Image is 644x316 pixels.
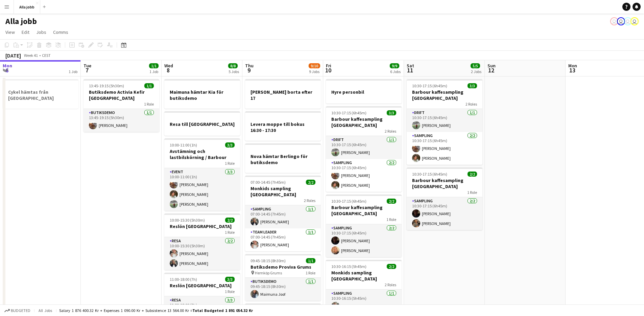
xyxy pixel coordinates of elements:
span: 2 Roles [385,129,396,134]
span: Comms [53,29,68,35]
span: 1/1 [144,83,154,88]
div: 2 Jobs [471,69,481,74]
span: Thu [245,63,254,69]
span: 9/9 [390,63,399,68]
span: 07:00-14:45 (7h45m) [251,180,286,185]
app-job-card: 10:30-17:15 (6h45m)3/3Barbour kaffesampling [GEOGRAPHIC_DATA]2 RolesDrift1/110:30-17:15 (6h45m)[P... [326,106,402,192]
span: Fri [326,63,331,69]
span: 3/3 [387,110,396,115]
span: Mon [568,63,577,69]
a: View [3,28,18,37]
div: 1 Job [149,69,158,74]
div: CEST [42,53,51,58]
span: Mon [3,63,12,69]
div: Resa till [GEOGRAPHIC_DATA] [164,111,240,136]
span: 1/1 [306,258,315,263]
span: 13 [567,66,577,74]
span: Total Budgeted 1 891 054.32 kr [192,308,253,313]
span: 10:00-11:00 (1h) [170,142,197,148]
span: 1 Role [306,270,315,275]
app-job-card: [PERSON_NAME] borta efter 17 [245,79,321,109]
span: 1 Role [386,217,396,222]
app-card-role: Drift1/110:30-17:15 (6h45m)[PERSON_NAME] [407,109,482,132]
div: [DATE] [5,52,21,59]
span: 10:30-17:15 (6h45m) [412,172,447,177]
span: View [5,29,15,35]
div: 6 Jobs [390,69,401,74]
span: 13:45-19:15 (5h30m) [89,83,124,88]
app-job-card: Nova hämtar Berlingo för butiksdemo [245,143,321,173]
span: 12 [486,66,496,74]
span: All jobs [37,308,53,313]
h3: Levera moppe till bokus 16:30 - 17:30 [245,121,321,133]
span: 1 Role [225,230,235,235]
app-job-card: 10:30-17:15 (6h45m)3/3Barbour kaffesampling [GEOGRAPHIC_DATA]2 RolesDrift1/110:30-17:15 (6h45m)[P... [407,79,482,165]
span: 09:45-18:15 (8h30m) [251,258,286,263]
a: Jobs [33,28,49,37]
app-job-card: 09:45-18:15 (8h30m)1/1Butiksdemo Proviva Grums Hemköp Grums1 RoleButiksdemo1/109:45-18:15 (8h30m)... [245,254,321,301]
h3: Hyre personbil [326,89,402,95]
span: 2/2 [387,199,396,204]
span: Sat [407,63,414,69]
span: Budgeted [11,308,30,313]
h1: Alla jobb [5,16,37,26]
div: Salary 1 876 400.32 kr + Expenses 1 090.00 kr + Subsistence 13 564.00 kr = [59,308,253,313]
app-job-card: 10:30-17:15 (6h45m)2/2Barbour kaffesampling [GEOGRAPHIC_DATA]1 RoleSampling2/210:30-17:15 (6h45m)... [407,167,482,230]
a: Edit [19,28,32,37]
span: Week 41 [22,53,39,58]
app-job-card: 10:00-11:00 (1h)3/3Avstämning och lastbilskörning / Barbour1 RoleEvent3/310:00-11:00 (1h)[PERSON_... [164,138,240,211]
h3: Monkids sampling [GEOGRAPHIC_DATA] [326,270,402,282]
span: 3/3 [225,277,235,282]
app-job-card: Levera moppe till bokus 16:30 - 17:30 [245,111,321,141]
h3: Butiksdemo Activia Kefir [GEOGRAPHIC_DATA] [84,89,159,101]
span: 1 Role [225,289,235,294]
app-job-card: Maimuna hämtar Kia för butiksdemo [164,79,240,109]
span: 7 [82,66,91,74]
app-user-avatar: Hedda Lagerbielke [624,17,632,25]
span: 2 Roles [466,101,477,107]
app-card-role: Sampling2/210:30-17:15 (6h45m)[PERSON_NAME][PERSON_NAME] [326,159,402,192]
app-card-role: Event3/310:00-11:00 (1h)[PERSON_NAME][PERSON_NAME][PERSON_NAME] [164,168,240,211]
h3: Nova hämtar Berlingo för butiksdemo [245,153,321,165]
h3: Reslön [GEOGRAPHIC_DATA] [164,283,240,289]
button: Alla jobb [14,0,40,14]
app-card-role: Sampling2/210:30-17:15 (6h45m)[PERSON_NAME][PERSON_NAME] [407,132,482,165]
span: 1/1 [149,63,159,68]
span: 2/2 [225,218,235,223]
div: 10:30-17:15 (6h45m)2/2Barbour kaffesampling [GEOGRAPHIC_DATA]1 RoleSampling2/210:30-17:15 (6h45m)... [326,195,402,257]
span: 10:30-17:15 (6h45m) [331,110,366,115]
h3: Maimuna hämtar Kia för butiksdemo [164,89,240,101]
div: 5 Jobs [229,69,239,74]
span: 9 [244,66,254,74]
span: 1 Role [225,161,235,166]
app-user-avatar: Emil Hasselberg [630,17,639,25]
h3: Resa till [GEOGRAPHIC_DATA] [164,121,240,127]
app-job-card: 07:00-14:45 (7h45m)2/2Monkids sampling [GEOGRAPHIC_DATA]2 RolesSampling1/107:00-14:45 (7h45m)[PER... [245,176,321,251]
span: 1 Role [144,101,154,107]
span: 2 Roles [304,198,315,203]
h3: Barbour kaffesampling [GEOGRAPHIC_DATA] [326,116,402,128]
span: 10:30-17:15 (6h45m) [331,199,366,204]
h3: Cykel hämtas från [GEOGRAPHIC_DATA] [3,89,78,101]
app-card-role: Sampling2/210:30-17:15 (6h45m)[PERSON_NAME][PERSON_NAME] [407,197,482,230]
h3: Avstämning och lastbilskörning / Barbour [164,148,240,160]
span: Wed [164,63,173,69]
span: 10:30-17:15 (6h45m) [412,83,447,88]
span: 6 [2,66,12,74]
app-job-card: 13:45-19:15 (5h30m)1/1Butiksdemo Activia Kefir [GEOGRAPHIC_DATA]1 RoleButiksdemo1/113:45-19:15 (5... [84,79,159,132]
div: 9 Jobs [309,69,320,74]
span: Tue [84,63,91,69]
app-card-role: Sampling2/210:30-17:15 (6h45m)[PERSON_NAME][PERSON_NAME] [326,224,402,257]
span: 10 [325,66,331,74]
span: 3/3 [225,142,235,148]
div: Hyre personbil [326,79,402,104]
h3: Barbour kaffesampling [GEOGRAPHIC_DATA] [326,204,402,217]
